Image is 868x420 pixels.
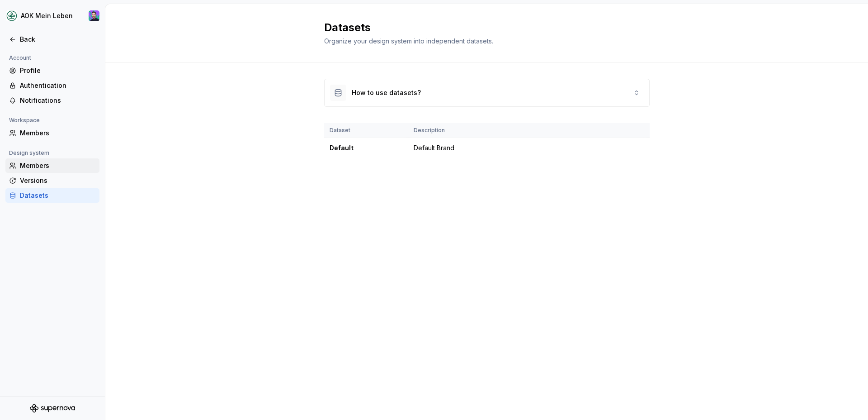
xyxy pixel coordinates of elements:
a: Members [5,126,99,140]
div: Versions [20,176,96,185]
td: Default Brand [408,138,650,158]
svg: Supernova Logo [30,404,75,413]
img: df5db9ef-aba0-4771-bf51-9763b7497661.png [6,10,17,21]
div: Profile [20,66,96,75]
img: Samuel [89,10,99,21]
span: Organize your design system into independent datasets. [324,37,493,45]
div: Default [330,143,403,153]
div: Account [5,52,35,63]
h2: Datasets [324,20,639,35]
div: How to use datasets? [352,88,421,97]
a: Authentication [5,78,99,93]
div: Datasets [20,191,96,200]
button: AOK Mein LebenSamuel [2,6,103,26]
a: Datasets [5,188,99,203]
div: Members [20,129,96,138]
div: Notifications [20,96,96,105]
div: Back [20,35,96,44]
a: Profile [5,63,99,78]
div: AOK Mein Leben [21,11,73,20]
a: Members [5,158,99,173]
div: Design system [5,148,53,158]
a: Versions [5,173,99,188]
div: Workspace [5,115,43,126]
div: Authentication [20,81,96,90]
th: Description [408,123,650,138]
a: Notifications [5,93,99,108]
a: Back [5,32,99,47]
th: Dataset [324,123,408,138]
div: Members [20,161,96,170]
